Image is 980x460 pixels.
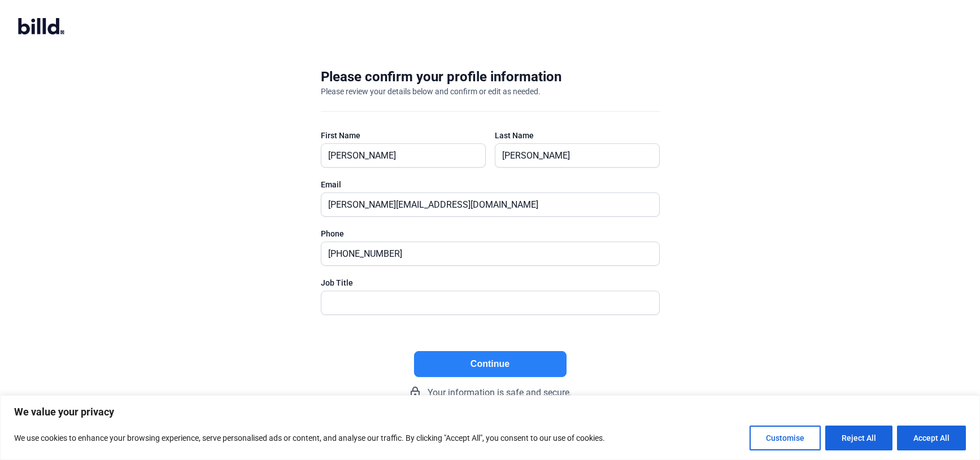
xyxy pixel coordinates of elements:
div: Please review your details below and confirm or edit as needed. [321,86,541,97]
mat-icon: lock_outline [408,386,422,400]
div: Please confirm your profile information [321,68,561,86]
div: Your information is safe and secure. [321,386,660,400]
button: Accept All [897,426,966,450]
div: Job Title [321,277,660,288]
button: Customise [750,426,821,450]
p: We use cookies to enhance your browsing experience, serve personalised ads or content, and analys... [14,431,605,445]
div: First Name [321,130,486,141]
div: Phone [321,228,660,239]
div: Email [321,179,660,190]
button: Reject All [825,426,892,450]
button: Continue [414,351,567,377]
p: We value your privacy [14,405,966,419]
div: Last Name [495,130,660,141]
input: (XXX) XXX-XXXX [321,242,647,265]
